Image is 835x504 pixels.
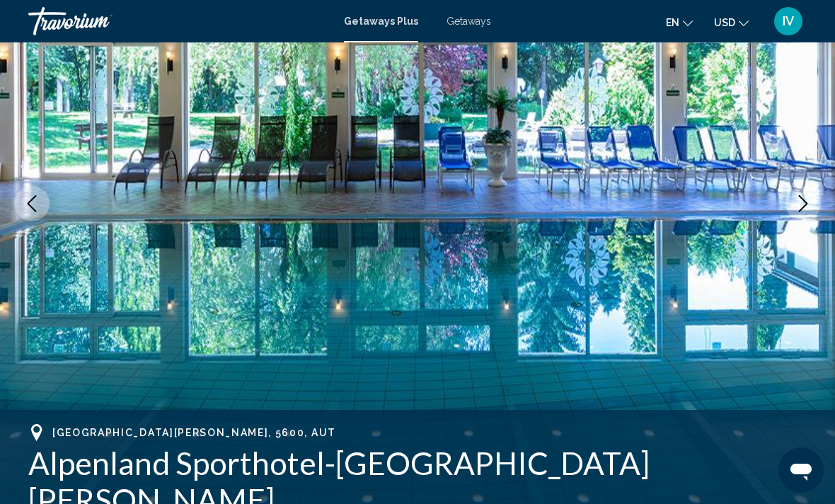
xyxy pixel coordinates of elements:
button: Change currency [714,12,749,33]
button: Next image [785,186,821,221]
span: [GEOGRAPHIC_DATA][PERSON_NAME], 5600, AUT [52,427,336,438]
button: Change language [666,12,693,33]
button: Previous image [14,186,50,221]
a: Getaways Plus [344,16,418,27]
button: User Menu [770,6,807,36]
a: Getaways [447,16,491,27]
span: en [666,17,679,28]
span: USD [714,17,735,28]
span: IV [783,14,794,28]
iframe: Button to launch messaging window [778,447,824,493]
a: Travorium [28,7,330,35]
